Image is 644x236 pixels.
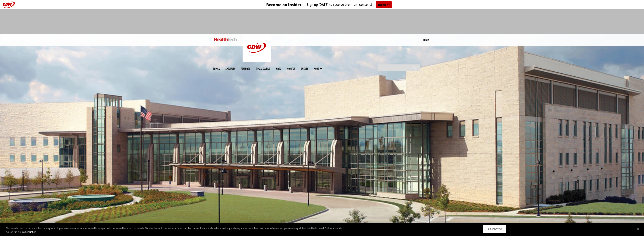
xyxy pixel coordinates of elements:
a: Tips & Tactics [256,67,270,70]
img: Home [214,38,237,41]
a: Log in [423,38,429,42]
a: Sign Up [376,1,392,8]
span: Topics [213,67,220,70]
h3: Become an Insider [266,3,302,7]
a: CDW [243,59,271,63]
a: More information about your privacy [22,230,36,234]
a: Become an Insider [252,3,302,7]
iframe: advertisement [254,13,391,30]
img: Home [243,34,271,62]
a: Events [301,67,308,70]
button: Close [634,225,642,233]
a: MonITor [287,67,295,70]
div: This website uses cookies and other tracking technologies to enhance user experience and to analy... [6,226,354,234]
button: Cookie Settings [483,225,506,233]
div: User menu [423,38,429,42]
a: Features [241,67,250,70]
span: Specialty [225,67,235,70]
a: Video [276,67,281,70]
a: Sign up [DATE] to receive premium content! [302,3,372,7]
span: More [314,67,322,70]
